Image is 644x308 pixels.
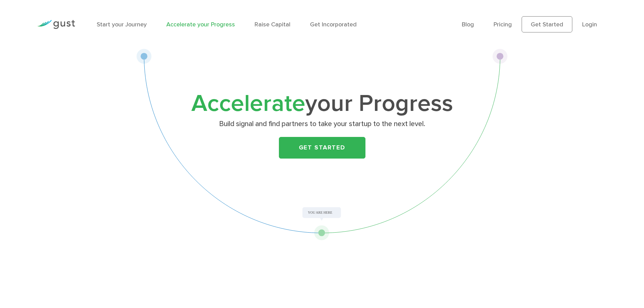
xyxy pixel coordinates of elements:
[189,93,456,115] h1: your Progress
[310,21,357,28] a: Get Incorporated
[582,21,597,28] a: Login
[494,21,512,28] a: Pricing
[462,21,474,28] a: Blog
[37,20,75,29] img: Gust Logo
[255,21,290,28] a: Raise Capital
[191,89,305,118] span: Accelerate
[97,21,147,28] a: Start your Journey
[522,16,572,32] a: Get Started
[279,137,365,159] a: Get Started
[166,21,235,28] a: Accelerate your Progress
[191,119,453,129] p: Build signal and find partners to take your startup to the next level.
